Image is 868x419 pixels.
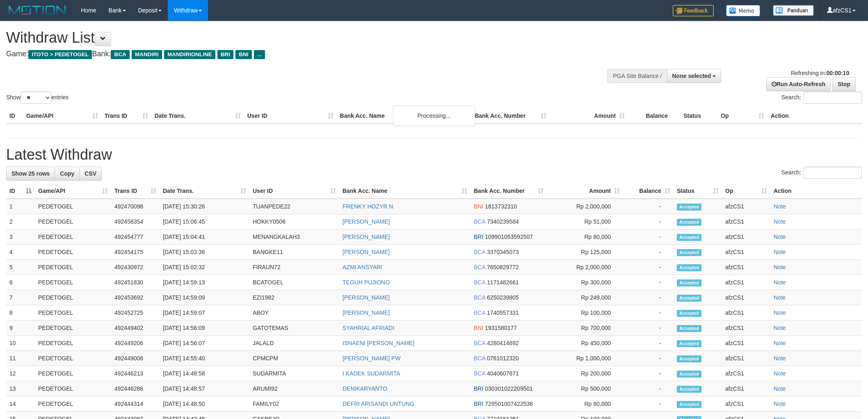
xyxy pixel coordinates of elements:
td: 13 [6,381,35,396]
span: Accepted [677,234,701,241]
td: - [623,321,674,336]
a: Note [774,355,786,362]
td: 492449402 [111,321,160,336]
a: Copy [55,167,80,181]
span: BCA [474,279,485,286]
td: 6 [6,275,35,290]
td: Rp 700,000 [547,321,623,336]
td: Rp 249,000 [547,290,623,305]
span: Accepted [677,204,701,211]
a: Note [774,218,786,225]
a: Note [774,340,786,346]
td: [DATE] 14:55:40 [160,351,249,366]
td: 492470098 [111,199,160,214]
td: Rp 100,000 [547,305,623,321]
h1: Latest Withdraw [6,147,862,163]
span: Accepted [677,279,701,286]
th: Game/API: activate to sort column ascending [35,183,111,199]
td: afzCS1 [722,199,770,214]
a: Run Auto-Refresh [766,77,831,91]
a: [PERSON_NAME] [343,294,390,301]
h1: Withdraw List [6,30,571,46]
td: - [623,245,674,260]
td: 9 [6,321,35,336]
td: - [623,214,674,229]
td: 10 [6,336,35,351]
td: [DATE] 14:59:13 [160,275,249,290]
td: ARUMI92 [249,381,339,396]
strong: 00:00:10 [826,70,849,76]
span: Refreshing in: [791,70,849,76]
td: EZI1982 [249,290,339,305]
span: Show 25 rows [11,170,50,177]
td: - [623,381,674,396]
label: Show entries [6,92,69,104]
td: - [623,396,674,412]
span: Copy 1171482661 to clipboard [487,279,519,286]
span: CSV [85,170,96,177]
span: MANDIRI [132,50,162,59]
td: 492452725 [111,305,160,321]
td: HOKKY0506 [249,214,339,229]
span: Copy 109901053592507 to clipboard [485,234,533,240]
td: [DATE] 14:59:07 [160,305,249,321]
a: Note [774,294,786,301]
a: DENIKARYANTO [343,385,387,392]
td: afzCS1 [722,275,770,290]
a: Stop [832,77,856,91]
td: 11 [6,351,35,366]
span: BCA [474,249,485,255]
td: afzCS1 [722,260,770,275]
td: 492453692 [111,290,160,305]
span: BCA [474,218,485,225]
label: Search: [781,167,862,179]
th: Date Trans.: activate to sort column ascending [160,183,249,199]
th: Action [770,183,862,199]
td: PEDETOGEL [35,214,111,229]
td: Rp 80,000 [547,229,623,245]
a: ISNAENI [PERSON_NAME] [343,340,414,346]
a: Note [774,249,786,255]
td: PEDETOGEL [35,275,111,290]
span: Copy 1740557331 to clipboard [487,309,519,316]
a: Note [774,203,786,210]
td: - [623,229,674,245]
td: FAMILY02 [249,396,339,412]
span: Accepted [677,264,701,271]
span: BCA [474,370,485,377]
th: Status [680,108,717,124]
span: Copy 3370345073 to clipboard [487,249,519,255]
img: panduan.png [773,5,814,16]
th: User ID: activate to sort column ascending [249,183,339,199]
th: Status: activate to sort column ascending [674,183,722,199]
span: Copy 729501007422536 to clipboard [485,401,533,407]
td: Rp 80,000 [547,396,623,412]
td: 492458354 [111,214,160,229]
a: [PERSON_NAME] [343,309,390,316]
td: PEDETOGEL [35,305,111,321]
td: [DATE] 14:56:07 [160,336,249,351]
td: - [623,199,674,214]
td: 3 [6,229,35,245]
th: Balance: activate to sort column ascending [623,183,674,199]
td: [DATE] 15:03:36 [160,245,249,260]
th: Bank Acc. Name [337,108,472,124]
span: Accepted [677,371,701,378]
h4: Game: Bank: [6,50,571,58]
td: BANGKE11 [249,245,339,260]
td: - [623,366,674,381]
td: 12 [6,366,35,381]
th: Op: activate to sort column ascending [722,183,770,199]
span: BRI [217,50,233,59]
td: - [623,305,674,321]
span: Accepted [677,340,701,347]
th: Amount: activate to sort column ascending [547,183,623,199]
td: Rp 500,000 [547,381,623,396]
td: FIRAUN72 [249,260,339,275]
a: CSV [79,167,102,181]
td: [DATE] 14:48:58 [160,366,249,381]
td: 8 [6,305,35,321]
label: Search: [781,92,862,104]
span: Copy 030301022209501 to clipboard [485,385,533,392]
td: [DATE] 14:56:09 [160,321,249,336]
